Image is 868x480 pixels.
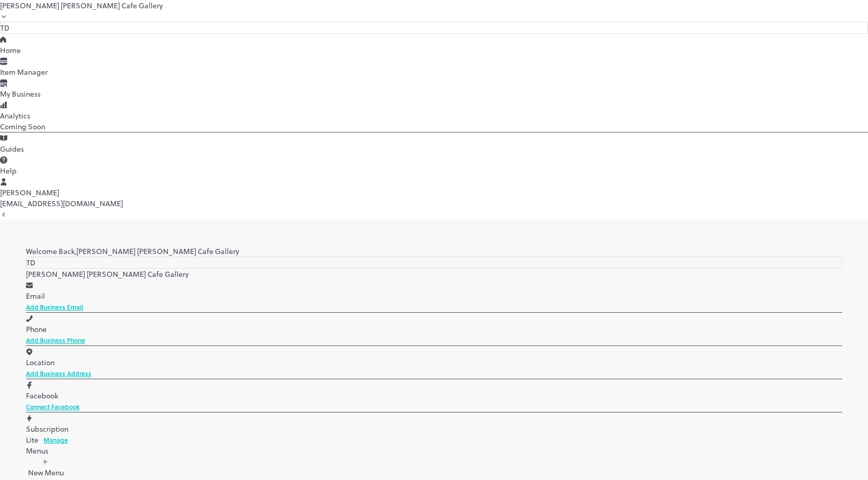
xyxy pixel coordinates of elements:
div: TD [26,257,842,269]
p: Email [26,290,842,301]
a: Add Business Phone [26,336,85,345]
p: Menus [26,445,842,456]
a: Add Business Address [26,369,91,378]
h1: Welcome Back, [PERSON_NAME] [PERSON_NAME] Cafe Gallery [26,246,842,257]
p: Phone [26,324,842,335]
button: New Menu [26,456,64,478]
p: Location [26,357,842,368]
button: Lite [26,434,38,445]
a: Connect Facebook [26,402,79,411]
p: Facebook [26,390,842,401]
p: [PERSON_NAME] [PERSON_NAME] Cafe Gallery [26,269,842,279]
p: Subscription [26,423,842,434]
a: Add Business Email [26,302,83,312]
a: Manage [44,435,68,445]
div: New Menu [28,467,64,478]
